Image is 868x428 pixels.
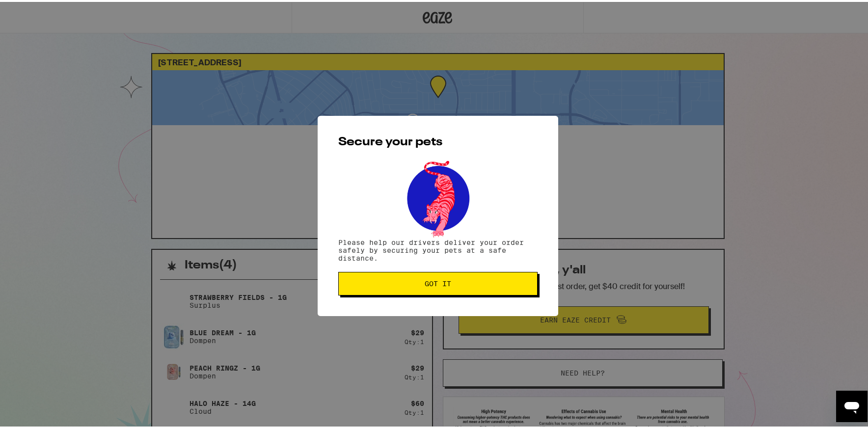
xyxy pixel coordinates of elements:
[338,270,538,294] button: Got it
[398,156,478,237] img: pets
[836,389,868,420] iframe: Button to launch messaging window
[425,278,451,285] span: Got it
[338,237,538,260] p: Please help our drivers deliver your order safely by securing your pets at a safe distance.
[338,134,538,146] h2: Secure your pets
